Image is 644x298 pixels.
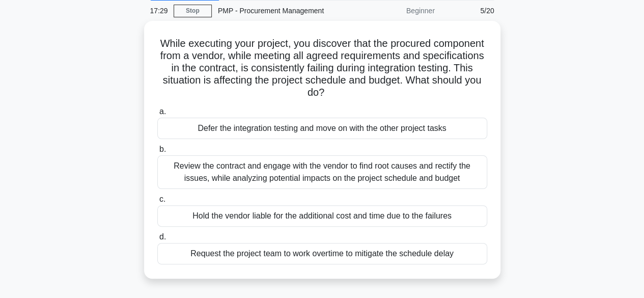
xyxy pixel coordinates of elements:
div: Defer the integration testing and move on with the other project tasks [157,118,487,139]
span: b. [159,145,166,153]
div: PMP - Procurement Management [212,1,352,21]
h5: While executing your project, you discover that the procured component from a vendor, while meeti... [156,37,488,99]
span: a. [159,107,166,116]
a: Stop [174,5,212,17]
div: Hold the vendor liable for the additional cost and time due to the failures [157,205,487,227]
div: 5/20 [441,1,500,21]
div: Beginner [352,1,441,21]
div: 17:29 [144,1,174,21]
div: Review the contract and engage with the vendor to find root causes and rectify the issues, while ... [157,155,487,189]
span: d. [159,232,166,241]
div: Request the project team to work overtime to mitigate the schedule delay [157,243,487,264]
span: c. [159,195,165,203]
